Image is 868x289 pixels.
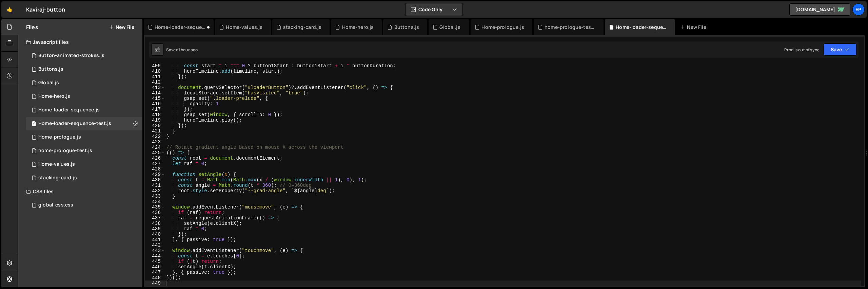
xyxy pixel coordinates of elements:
[145,150,165,156] div: 425
[145,275,165,281] div: 448
[145,90,165,96] div: 414
[784,47,820,53] div: Prod is out of sync
[145,112,165,118] div: 418
[145,145,165,150] div: 424
[145,215,165,221] div: 437
[145,107,165,112] div: 417
[145,134,165,139] div: 422
[145,139,165,145] div: 423
[38,134,81,140] div: Home-prologue.js
[145,74,165,79] div: 411
[166,47,198,53] div: Saved
[38,53,104,59] div: Button-animated-strokes.js
[145,232,165,237] div: 440
[18,185,142,198] div: CSS files
[145,226,165,232] div: 439
[26,171,142,185] div: 16061/44833.js
[145,270,165,275] div: 447
[26,62,142,76] div: 16061/43050.js
[145,253,165,259] div: 444
[145,63,165,69] div: 409
[26,23,38,31] h2: Files
[145,96,165,101] div: 415
[145,101,165,107] div: 416
[26,158,142,171] div: 16061/43950.js
[145,123,165,128] div: 420
[226,24,262,31] div: Home-values.js
[26,103,142,117] div: 16061/43594.js
[824,43,856,56] button: Save
[26,130,142,144] div: 16061/43249.js
[26,117,142,130] div: 16061/44088.js
[145,183,165,188] div: 431
[616,24,667,31] div: Home-loader-sequence-test.js
[38,175,77,181] div: stacking-card.js
[342,24,374,31] div: Home-hero.js
[145,79,165,85] div: 412
[38,66,63,72] div: Buttons.js
[145,177,165,183] div: 430
[145,221,165,226] div: 438
[38,202,73,208] div: global-css.css
[38,93,70,100] div: Home-hero.js
[32,122,36,127] span: 1
[406,3,462,16] button: Code Only
[38,107,100,113] div: Home-loader-sequence.js
[481,24,524,31] div: Home-prologue.js
[283,24,322,31] div: stacking-card.js
[439,24,460,31] div: Global.js
[145,242,165,248] div: 442
[145,194,165,199] div: 433
[26,144,142,158] div: 16061/44087.js
[145,161,165,166] div: 427
[145,85,165,90] div: 413
[852,3,865,16] a: Ep
[680,24,709,31] div: New File
[145,128,165,134] div: 421
[145,69,165,74] div: 410
[145,210,165,215] div: 436
[145,156,165,161] div: 426
[18,35,142,49] div: Javascript files
[38,121,111,127] div: Home-loader-sequence-test.js
[145,188,165,194] div: 432
[789,3,850,16] a: [DOMAIN_NAME]
[26,49,142,62] div: 16061/43947.js
[26,5,65,14] div: Kaviraj-button
[178,47,198,53] div: 1 hour ago
[38,148,92,154] div: home-prologue-test.js
[26,90,142,103] div: 16061/43948.js
[145,199,165,204] div: 434
[145,172,165,177] div: 429
[145,281,165,286] div: 449
[26,198,142,212] div: 16061/43261.css
[155,24,205,31] div: Home-loader-sequence.js
[38,161,75,167] div: Home-values.js
[545,24,595,31] div: home-prologue-test.js
[38,80,59,86] div: Global.js
[109,24,134,30] button: New File
[1,1,18,18] a: 🤙
[26,76,142,90] div: 16061/45009.js
[145,204,165,210] div: 435
[394,24,419,31] div: Buttons.js
[145,264,165,270] div: 446
[145,237,165,242] div: 441
[145,118,165,123] div: 419
[145,259,165,264] div: 445
[145,166,165,172] div: 428
[145,248,165,253] div: 443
